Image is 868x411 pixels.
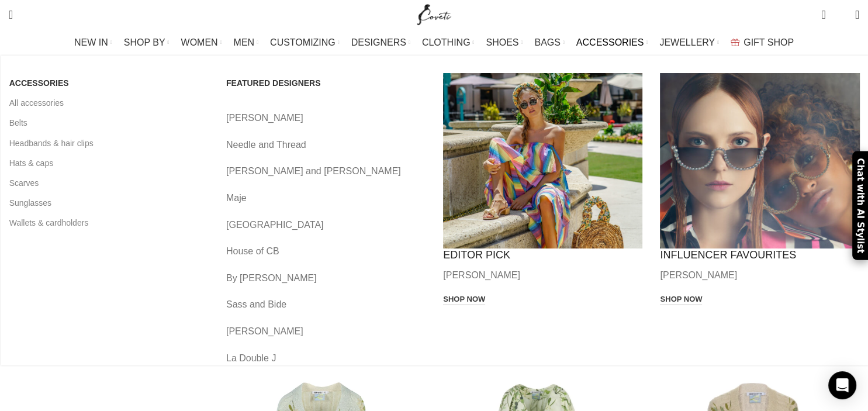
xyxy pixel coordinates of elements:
[9,193,209,213] a: Sunglasses
[226,217,426,233] a: [GEOGRAPHIC_DATA]
[659,31,719,54] a: JEWELLERY
[660,295,702,305] a: Shop now
[534,31,564,54] a: BAGS
[181,37,218,48] span: WOMEN
[422,31,475,54] a: CLOTHING
[226,244,426,259] a: House of CB
[835,3,846,26] div: My Wishlist
[270,37,336,48] span: CUSTOMIZING
[226,351,426,366] a: La Double J
[414,9,454,19] a: Site logo
[660,73,859,248] a: Banner link
[226,110,426,126] a: [PERSON_NAME]
[74,31,112,54] a: NEW IN
[486,31,523,54] a: SHOES
[731,39,739,46] img: GiftBag
[226,78,321,88] span: FEATURED DESIGNERS
[443,295,485,305] a: Shop now
[9,173,209,193] a: Scarves
[3,3,19,26] a: Search
[9,93,209,113] a: All accessories
[534,37,560,48] span: BAGS
[837,12,846,20] span: 0
[351,37,406,48] span: DESIGNERS
[124,37,165,48] span: SHOP BY
[486,37,518,48] span: SHOES
[3,31,865,54] div: Main navigation
[234,37,255,48] span: MEN
[822,6,831,15] span: 0
[9,113,209,133] a: Belts
[731,31,794,54] a: GIFT SHOP
[181,31,222,54] a: WOMEN
[659,37,715,48] span: JEWELLERY
[9,133,209,153] a: Headbands & hair clips
[226,297,426,312] a: Sass and Bide
[9,213,209,233] a: Wallets & cardholders
[443,73,642,248] a: Banner link
[226,271,426,286] a: By [PERSON_NAME]
[9,78,69,88] span: ACCESSORIES
[226,191,426,206] a: Maje
[9,153,209,173] a: Hats & caps
[576,31,648,54] a: ACCESSORIES
[351,31,410,54] a: DESIGNERS
[234,31,258,54] a: MEN
[226,137,426,153] a: Needle and Thread
[743,37,794,48] span: GIFT SHOP
[443,248,642,262] h4: EDITOR PICK
[660,268,859,283] p: [PERSON_NAME]
[226,164,426,179] a: [PERSON_NAME] and [PERSON_NAME]
[660,248,859,262] h4: INFLUENCER FAVOURITES
[422,37,471,48] span: CLOTHING
[828,371,856,399] div: Open Intercom Messenger
[74,37,108,48] span: NEW IN
[270,31,340,54] a: CUSTOMIZING
[576,37,644,48] span: ACCESSORIES
[443,268,642,283] p: [PERSON_NAME]
[124,31,170,54] a: SHOP BY
[226,324,426,339] a: [PERSON_NAME]
[815,3,831,26] a: 0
